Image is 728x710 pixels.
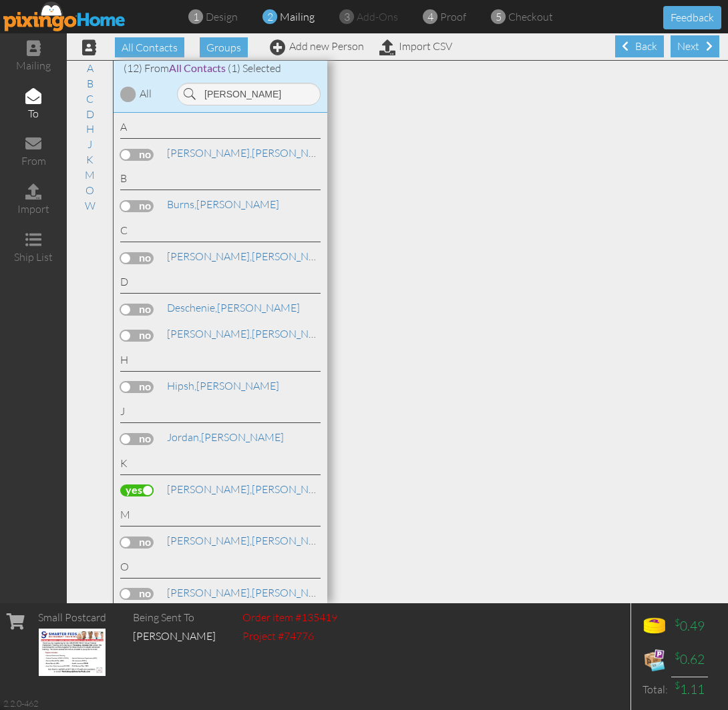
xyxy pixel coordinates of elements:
[206,10,238,23] span: design
[228,61,281,75] span: (1) Selected
[663,6,721,29] button: Feedback
[641,647,668,673] img: expense-icon.png
[671,610,708,643] td: 0.49
[638,677,671,702] td: Total:
[166,196,281,212] a: [PERSON_NAME]
[671,35,719,57] div: Next
[78,198,102,214] a: W
[166,248,336,264] a: [PERSON_NAME]
[120,223,321,242] div: C
[671,677,708,702] td: 1.11
[3,1,126,31] img: pixingo logo
[140,86,152,101] div: All
[675,650,680,661] sup: $
[166,481,336,497] a: [PERSON_NAME]
[79,121,101,137] a: H
[79,106,101,122] a: D
[166,326,421,342] a: [PERSON_NAME] [PERSON_NAME]
[496,9,502,25] span: 5
[80,60,100,76] a: A
[120,559,321,579] div: O
[133,610,216,625] div: Being Sent To
[39,629,106,676] img: 135260-1-1756816111121-37c5d333b7ec7cd3-qa.jpg
[120,171,321,190] div: B
[671,643,708,677] td: 0.62
[167,327,252,340] span: [PERSON_NAME],
[167,198,196,211] span: Burns,
[167,586,252,599] span: [PERSON_NAME],
[427,9,433,25] span: 4
[80,75,100,91] a: B
[641,613,668,640] img: points-icon.png
[166,429,285,445] a: [PERSON_NAME]
[169,61,226,74] span: All Contacts
[167,482,252,496] span: [PERSON_NAME],
[167,379,196,392] span: Hipsh,
[79,182,101,198] a: O
[166,145,336,161] a: [PERSON_NAME]
[166,532,336,549] a: [PERSON_NAME]
[167,301,217,314] span: Deschenie,
[615,35,664,57] div: Back
[81,136,99,152] a: J
[675,679,680,691] sup: $
[114,61,327,76] div: (12) From
[120,404,321,423] div: J
[508,10,553,23] span: checkout
[78,167,102,183] a: M
[167,534,252,547] span: [PERSON_NAME],
[79,151,100,167] a: K
[115,37,184,57] span: All Contacts
[120,507,321,526] div: M
[120,352,321,372] div: H
[379,39,452,53] a: Import CSV
[120,274,321,294] div: D
[79,91,100,107] a: C
[133,629,216,643] span: [PERSON_NAME]
[167,146,252,159] span: [PERSON_NAME],
[166,378,281,394] a: [PERSON_NAME]
[167,250,252,263] span: [PERSON_NAME],
[357,10,398,23] span: add-ons
[267,9,273,25] span: 2
[166,585,336,601] a: [PERSON_NAME]
[270,39,364,53] a: Add new Person
[280,10,315,23] span: mailing
[193,9,199,25] span: 1
[440,10,466,23] span: proof
[242,610,337,625] div: Order item #135419
[166,300,301,316] a: [PERSON_NAME]
[242,629,337,644] div: Project #74776
[167,430,201,444] span: Jordan,
[200,37,248,57] span: Groups
[120,119,321,139] div: A
[675,617,680,628] sup: $
[3,697,38,709] div: 2.2.0-462
[38,610,106,625] div: Small Postcard
[120,456,321,475] div: K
